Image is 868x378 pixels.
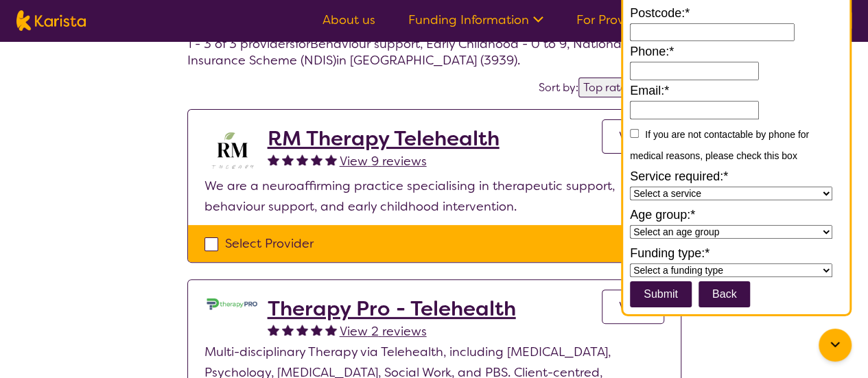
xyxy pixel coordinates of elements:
[619,298,647,315] span: View
[602,119,664,154] a: View
[16,10,86,31] img: Karista logo
[340,153,427,169] span: View 9 reviews
[268,296,516,321] a: Therapy Pro - Telehealth
[268,154,279,165] img: fullstar
[539,80,578,95] label: Sort by:
[282,154,294,165] img: fullstar
[630,23,795,42] input: Enter a 4-digit postcode
[630,243,843,263] label: Funding type:*
[268,126,500,151] a: RM Therapy Telehealth
[340,151,427,172] a: View 9 reviews
[296,324,308,335] img: fullstar
[325,324,337,335] img: fullstar
[322,12,375,28] a: About us
[204,296,259,311] img: lehxprcbtunjcwin5sb4.jpg
[630,129,809,161] label: If you are not contactable by phone for medical reasons, please check this box
[340,323,427,340] span: View 2 reviews
[296,154,308,165] img: fullstar
[699,281,751,307] button: Back
[325,154,337,165] img: fullstar
[268,324,279,335] img: fullstar
[630,166,843,187] label: Service required:*
[204,176,664,217] p: We are a neuroaffirming practice specialising in therapeutic support, behaviour support, and earl...
[204,126,259,176] img: b3hjthhf71fnbidirs13.png
[282,324,294,335] img: fullstar
[630,41,843,62] label: Phone:*
[619,128,647,145] span: View
[311,154,322,165] img: fullstar
[630,281,692,307] input: Submit
[630,3,843,23] label: Postcode:*
[408,12,543,28] a: Funding Information
[576,12,653,28] a: For Providers
[340,321,427,342] a: View 2 reviews
[602,290,664,324] a: View
[630,80,843,101] label: Email:*
[311,324,322,335] img: fullstar
[630,204,843,225] label: Age group:*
